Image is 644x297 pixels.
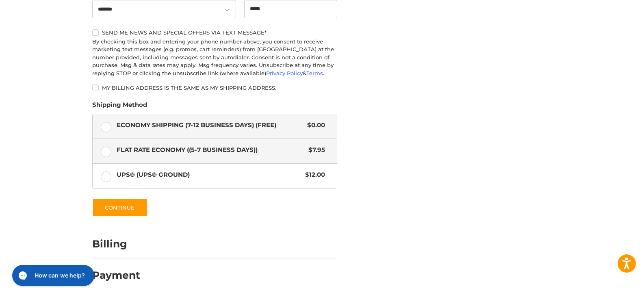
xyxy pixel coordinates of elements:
div: By checking this box and entering your phone number above, you consent to receive marketing text ... [92,38,337,78]
span: Flat Rate Economy ((5-7 Business Days)) [117,145,305,155]
label: Send me news and special offers via text message* [92,29,337,36]
span: UPS® (UPS® Ground) [117,170,301,180]
span: Economy Shipping (7-12 Business Days) (Free) [117,121,304,130]
a: Terms [306,70,323,76]
label: My billing address is the same as my shipping address. [92,85,337,91]
span: $7.95 [304,145,325,155]
iframe: Gorgias live chat messenger [8,262,97,289]
button: Continue [92,198,147,217]
a: Privacy Policy [266,70,303,76]
h2: Billing [92,238,140,250]
h2: Payment [92,269,140,282]
legend: Shipping Method [92,100,147,113]
span: $0.00 [303,121,325,130]
span: $12.00 [301,170,325,180]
